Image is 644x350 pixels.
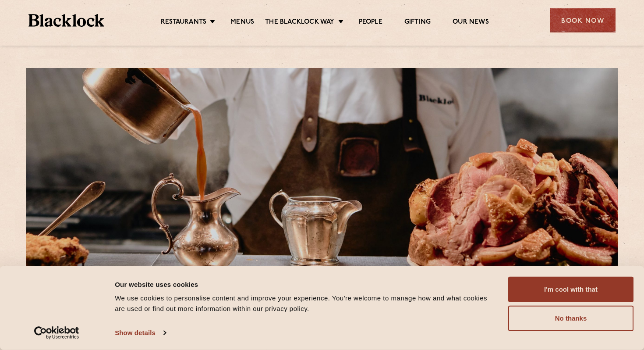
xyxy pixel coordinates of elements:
[28,14,104,27] img: BL_Textured_Logo-footer-cropped.svg
[550,8,616,32] div: Book Now
[161,18,206,28] a: Restaurants
[230,18,254,28] a: Menus
[404,18,431,28] a: Gifting
[508,306,633,331] button: No thanks
[453,18,489,28] a: Our News
[265,18,334,28] a: The Blacklock Way
[18,326,95,339] a: Usercentrics Cookiebot - opens in a new window
[115,279,498,289] div: Our website uses cookies
[115,293,498,314] div: We use cookies to personalise content and improve your experience. You're welcome to manage how a...
[359,18,382,28] a: People
[115,326,166,339] a: Show details
[508,277,633,302] button: I'm cool with that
